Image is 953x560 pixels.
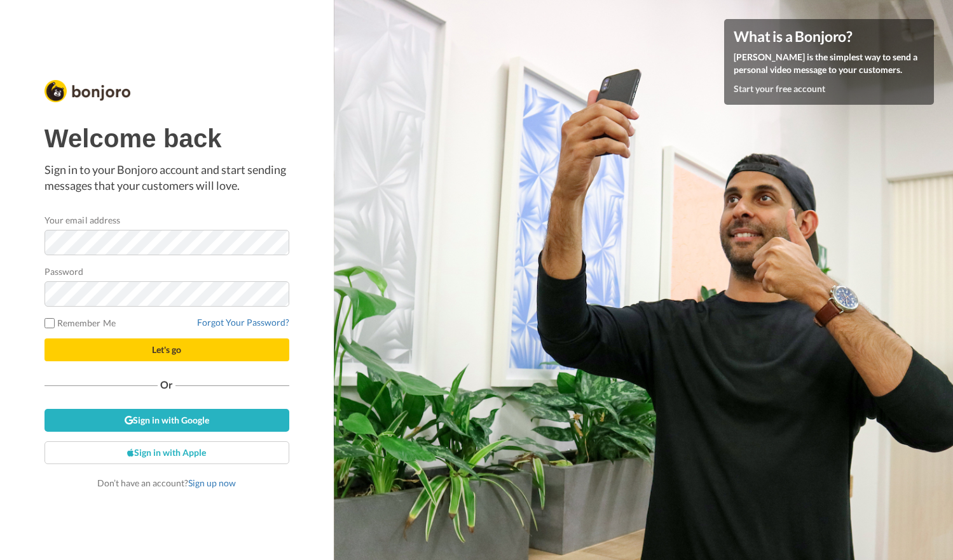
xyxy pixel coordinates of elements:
p: [PERSON_NAME] is the simplest way to send a personal video message to your customers. [734,51,924,76]
a: Sign up now [188,477,236,488]
a: Start your free account [734,83,825,94]
button: Let's go [45,338,289,361]
p: Sign in to your Bonjoro account and start sending messages that your customers will love. [45,162,289,194]
span: Don’t have an account? [97,477,236,488]
label: Remember Me [45,316,116,330]
a: Sign in with Apple [45,441,289,464]
span: Or [158,380,175,389]
h4: What is a Bonjoro? [734,29,924,44]
input: Remember Me [45,318,55,328]
span: Let's go [152,344,181,355]
a: Sign in with Google [45,409,289,432]
label: Your email address [45,213,120,227]
a: Forgot Your Password? [197,317,289,328]
h1: Welcome back [45,124,289,152]
label: Password [45,265,84,278]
